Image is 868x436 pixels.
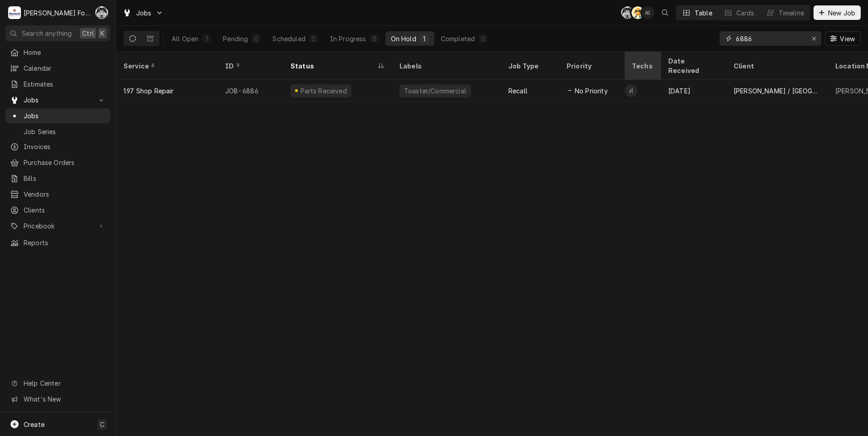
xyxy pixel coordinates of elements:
[422,34,427,44] div: 1
[575,86,608,96] span: No Priority
[695,8,712,18] div: Table
[5,392,110,407] a: Go to What's New
[5,203,110,218] a: Clients
[291,61,376,71] div: Status
[8,6,21,19] div: M
[5,108,110,123] a: Jobs
[391,34,416,44] div: On Hold
[24,48,106,57] span: Home
[24,189,106,199] span: Vendors
[24,79,106,89] span: Estimates
[95,6,108,19] div: C(
[779,8,804,18] div: Timeline
[311,34,316,44] div: 0
[625,84,637,97] div: J(
[825,31,861,46] button: View
[508,86,528,96] div: Recall
[480,34,486,44] div: 0
[123,86,174,96] div: 1.97 Shop Repair
[399,61,494,71] div: Labels
[24,63,106,73] span: Calendar
[372,34,377,44] div: 0
[631,6,644,19] div: Adam Testa's Avatar
[225,61,274,71] div: ID
[5,45,110,60] a: Home
[24,111,106,121] span: Jobs
[632,61,654,71] div: Techs
[100,420,104,429] span: C
[299,86,348,96] div: Parts Received
[441,34,475,44] div: Completed
[5,235,110,250] a: Reports
[123,61,209,71] div: Service
[641,6,654,19] div: A(
[24,158,106,167] span: Purchase Orders
[253,34,259,44] div: 0
[5,77,110,92] a: Estimates
[5,25,110,41] button: Search anythingCtrlK
[95,6,108,19] div: Chris Murphy (103)'s Avatar
[218,80,283,102] div: JOB-6886
[223,34,248,44] div: Pending
[661,80,726,102] div: [DATE]
[8,6,21,19] div: Marshall Food Equipment Service's Avatar
[403,86,467,96] div: Toaster/Commercial
[24,127,106,136] span: Job Series
[734,61,819,71] div: Client
[5,61,110,76] a: Calendar
[641,6,654,19] div: Aldo Testa (2)'s Avatar
[658,5,672,20] button: Open search
[330,34,366,44] div: In Progress
[814,5,861,20] button: New Job
[807,31,821,46] button: Erase input
[172,34,198,44] div: All Open
[24,221,92,231] span: Pricebook
[5,187,110,202] a: Vendors
[631,6,644,19] div: AT
[5,92,110,107] a: Go to Jobs
[24,238,106,247] span: Reports
[22,29,72,38] span: Search anything
[567,61,616,71] div: Priority
[24,421,44,428] span: Create
[625,84,637,97] div: Jose DeMelo (37)'s Avatar
[736,31,804,46] input: Keyword search
[100,29,104,38] span: K
[24,95,92,105] span: Jobs
[5,124,110,139] a: Job Series
[136,8,152,18] span: Jobs
[621,6,634,19] div: Chris Murphy (103)'s Avatar
[24,205,106,215] span: Clients
[5,218,110,233] a: Go to Pricebook
[24,378,105,388] span: Help Center
[734,86,821,96] div: [PERSON_NAME] / [GEOGRAPHIC_DATA]
[24,394,105,404] span: What's New
[826,8,857,18] span: New Job
[82,29,94,38] span: Ctrl
[508,61,552,71] div: Job Type
[621,6,634,19] div: C(
[24,142,106,151] span: Invoices
[668,56,717,75] div: Date Received
[5,139,110,154] a: Invoices
[24,174,106,183] span: Bills
[204,34,209,44] div: 1
[5,171,110,186] a: Bills
[736,8,755,18] div: Cards
[272,34,305,44] div: Scheduled
[119,5,167,20] a: Go to Jobs
[838,34,857,44] span: View
[5,155,110,170] a: Purchase Orders
[5,376,110,391] a: Go to Help Center
[24,8,90,18] div: [PERSON_NAME] Food Equipment Service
